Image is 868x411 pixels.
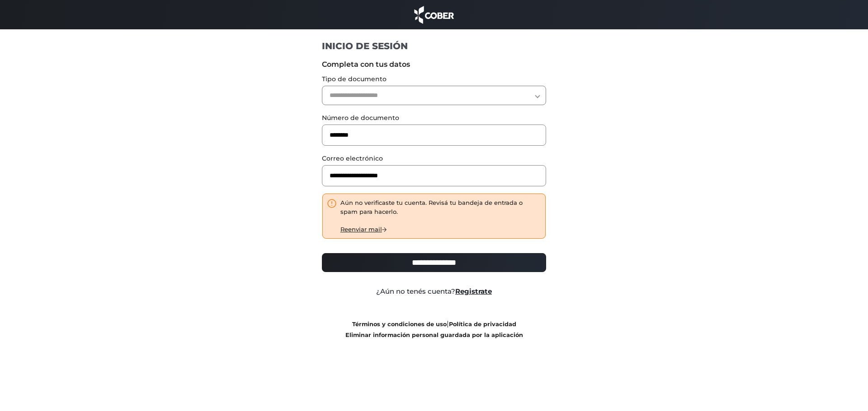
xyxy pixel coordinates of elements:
a: Registrate [455,287,492,296]
a: Reenviar mail [340,226,387,233]
img: cober_marca.png [412,5,456,25]
label: Tipo de documento [322,74,547,84]
label: Número de documento [322,113,547,123]
div: ¿Aún no tenés cuenta? [315,286,553,297]
a: Eliminar información personal guardada por la aplicación [345,332,523,338]
a: Política de privacidad [449,321,516,328]
h1: INICIO DE SESIÓN [322,40,547,52]
a: Términos y condiciones de uso [352,321,447,328]
label: Correo electrónico [322,154,547,163]
div: | [315,319,553,340]
label: Completa con tus datos [322,59,547,70]
div: Aún no verificaste tu cuenta. Revisá tu bandeja de entrada o spam para hacerlo. [340,199,541,234]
